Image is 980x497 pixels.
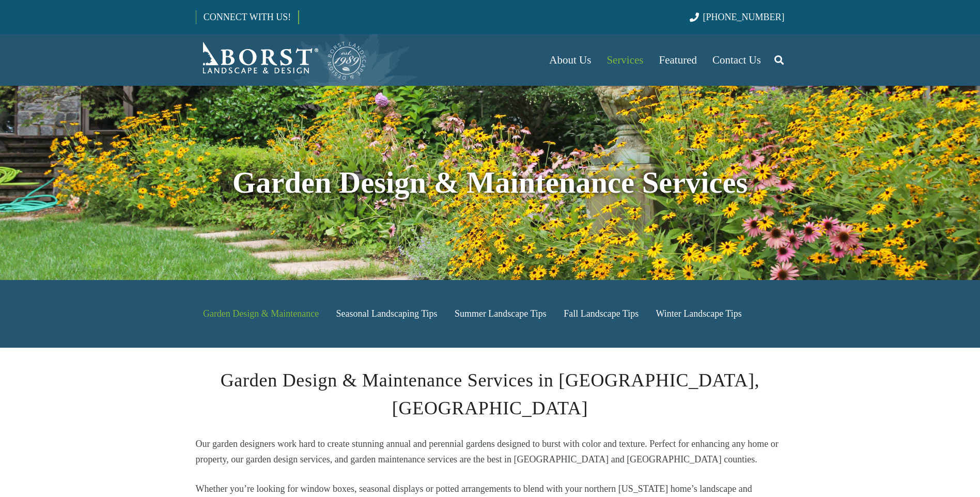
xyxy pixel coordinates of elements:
p: Our garden designers work hard to create stunning annual and perennial gardens designed to burst ... [196,436,785,467]
a: About Us [541,34,599,86]
span: Featured [659,54,697,66]
a: CONNECT WITH US! [196,5,298,29]
a: Borst-Logo [196,39,367,81]
a: Summer Landscape Tips [447,299,554,329]
span: [PHONE_NUMBER] [703,12,785,22]
span: Services [606,54,643,66]
span: About Us [549,54,591,66]
a: Contact Us [705,34,769,86]
a: Search [769,47,789,73]
a: Fall Landscape Tips [556,299,646,329]
h2: Garden Design & Maintenance Services in [GEOGRAPHIC_DATA], [GEOGRAPHIC_DATA] [196,366,785,422]
span: Contact Us [712,54,761,66]
a: Garden Design & Maintenance [196,299,326,329]
a: Winter Landscape Tips [648,299,749,329]
strong: Garden Design & Maintenance Services [232,166,748,199]
a: Services [599,34,651,86]
a: Featured [651,34,705,86]
a: Seasonal Landscaping Tips [329,299,445,329]
a: [PHONE_NUMBER] [690,12,784,22]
